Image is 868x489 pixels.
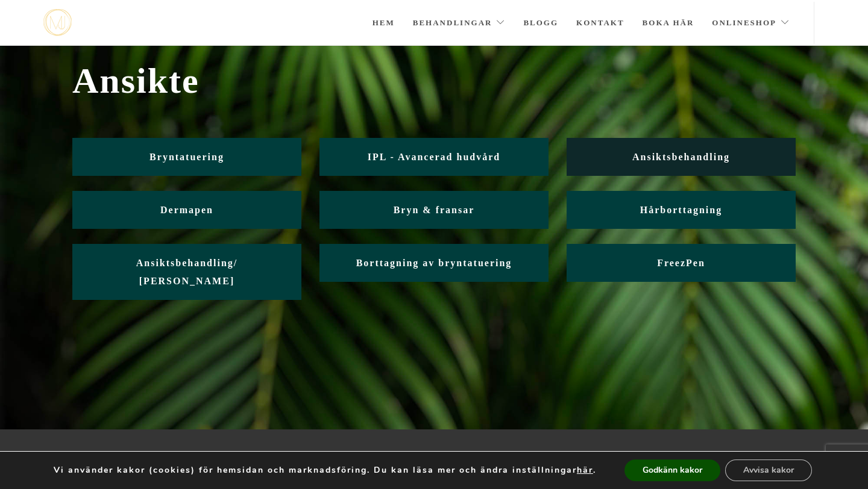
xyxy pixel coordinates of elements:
button: Avvisa kakor [725,459,812,481]
span: FreezPen [657,258,705,268]
a: Kontakt [576,2,624,44]
a: IPL - Avancerad hudvård [319,138,549,176]
span: Bryn & fransar [394,205,475,215]
span: Borttagning av bryntatuering [356,258,512,268]
a: mjstudio mjstudio mjstudio [43,9,72,36]
span: Ansikte [72,60,796,102]
a: Blogg [523,2,558,44]
a: Onlineshop [712,2,790,44]
a: Bryntatuering [72,138,301,176]
a: FreezPen [567,244,796,282]
span: Dermapen [160,205,213,215]
span: IPL - Avancerad hudvård [368,152,500,162]
a: Behandlingar [413,2,506,44]
span: Hårborttagning [640,205,722,215]
span: Ansiktsbehandling [632,152,730,162]
a: Ansiktsbehandling [567,138,796,176]
a: Ansiktsbehandling/ [PERSON_NAME] [72,244,301,300]
span: Bryntatuering [149,152,224,162]
button: här [577,465,593,476]
a: Boka här [643,2,694,44]
p: Vi använder kakor (cookies) för hemsidan och marknadsföring. Du kan läsa mer och ändra inställnin... [54,465,596,476]
a: Bryn & fransar [319,191,549,229]
a: Dermapen [72,191,301,229]
img: mjstudio [43,9,72,36]
button: Godkänn kakor [624,459,720,481]
span: Ansiktsbehandling/ [PERSON_NAME] [136,258,238,286]
a: Hem [373,2,395,44]
a: Borttagning av bryntatuering [319,244,549,282]
a: Hårborttagning [567,191,796,229]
